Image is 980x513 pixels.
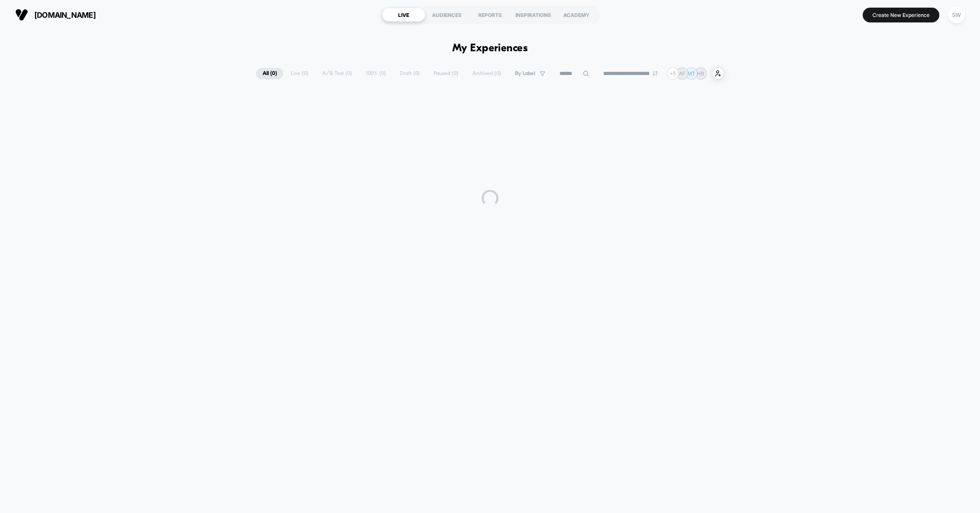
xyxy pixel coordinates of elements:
img: end [653,71,658,76]
div: + 5 [667,67,679,80]
button: SW [946,6,967,24]
p: MT [687,70,695,77]
div: REPORTS [468,8,512,22]
p: HB [697,70,704,77]
h1: My Experiences [452,42,528,55]
div: INSPIRATIONS [512,8,555,22]
button: [DOMAIN_NAME] [13,8,98,22]
p: AF [679,70,685,77]
div: SW [948,7,965,23]
div: AUDIENCES [425,8,468,22]
span: By Label [515,70,535,77]
div: LIVE [382,8,425,22]
button: Create New Experience [863,8,939,22]
img: Visually logo [15,8,28,21]
span: [DOMAIN_NAME] [34,11,96,19]
span: All ( 0 ) [256,68,283,79]
div: ACADEMY [555,8,598,22]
